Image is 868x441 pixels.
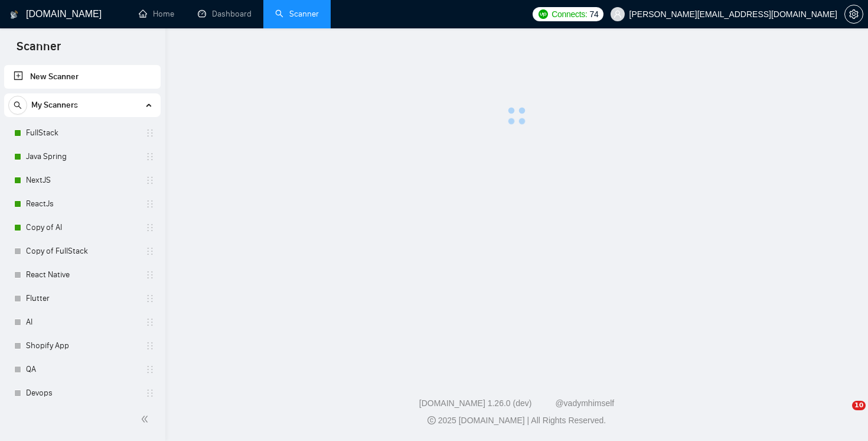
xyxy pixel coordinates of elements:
[275,9,319,19] a: searchScanner
[845,9,863,19] span: setting
[552,8,587,21] span: Connects:
[145,247,155,256] span: holder
[145,365,155,374] span: holder
[7,38,70,63] span: Scanner
[26,263,138,287] a: React Native
[26,239,138,263] a: Copy of FullStack
[852,401,866,410] span: 10
[139,9,174,19] a: homeHome
[590,8,599,21] span: 74
[9,101,27,109] span: search
[26,121,138,145] a: FullStack
[175,414,859,427] div: 2025 [DOMAIN_NAME] | All Rights Reserved.
[10,5,18,24] img: logo
[844,9,863,19] a: setting
[145,199,155,209] span: holder
[141,413,152,425] span: double-left
[26,310,138,334] a: AI
[145,341,155,351] span: holder
[145,317,155,327] span: holder
[145,152,155,161] span: holder
[26,145,138,168] a: Java Spring
[145,270,155,280] span: holder
[555,398,614,408] a: @vadymhimself
[26,358,138,381] a: QA
[145,176,155,185] span: holder
[4,65,161,89] li: New Scanner
[26,287,138,310] a: Flutter
[844,5,863,24] button: setting
[419,398,532,408] a: [DOMAIN_NAME] 1.26.0 (dev)
[26,381,138,405] a: Devops
[145,388,155,398] span: holder
[145,223,155,232] span: holder
[26,168,138,192] a: NextJS
[26,216,138,239] a: Copy of AI
[145,294,155,303] span: holder
[26,192,138,216] a: ReactJs
[145,128,155,138] span: holder
[428,416,436,424] span: copyright
[8,96,27,115] button: search
[14,65,151,89] a: New Scanner
[828,401,856,429] iframe: Intercom live chat
[539,9,548,19] img: upwork-logo.png
[31,93,78,117] span: My Scanners
[198,9,252,19] a: dashboardDashboard
[614,10,622,18] span: user
[26,334,138,358] a: Shopify App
